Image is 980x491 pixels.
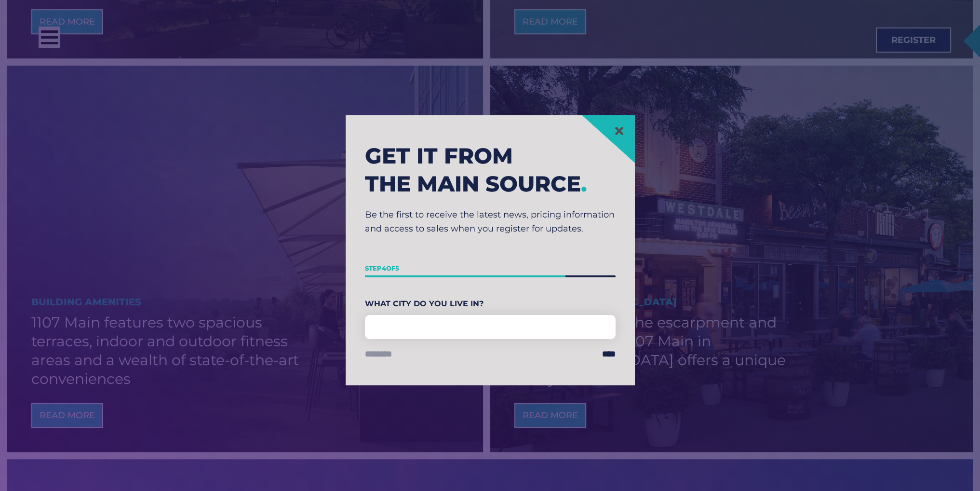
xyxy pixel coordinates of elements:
p: Be the first to receive the latest news, pricing information and access to sales when you registe... [365,208,616,236]
span: 4 [382,264,386,272]
span: . [581,170,587,197]
p: Step of [365,261,616,276]
h2: Get it from the main source [365,142,616,198]
span: 5 [395,264,399,272]
label: What City Do You Live In? [365,297,616,311]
